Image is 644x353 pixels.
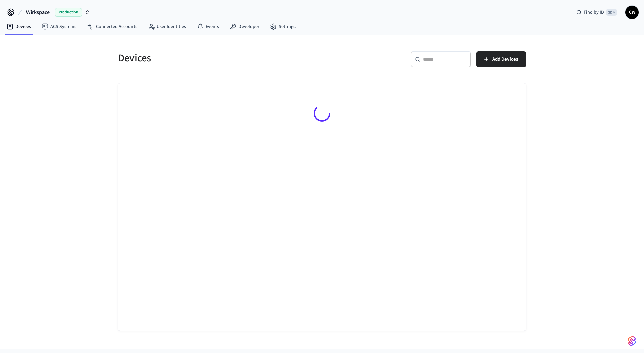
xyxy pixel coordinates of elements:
span: Find by ID [584,9,604,16]
span: Add Devices [492,55,518,64]
img: SeamLogoGradient.69752ec5.svg [628,336,636,346]
a: Settings [265,21,301,33]
span: ⌘ K [606,9,617,16]
span: CW [626,6,638,18]
a: Devices [1,21,36,33]
a: Events [192,21,224,33]
div: Find by ID⌘ K [571,6,623,18]
a: ACS Systems [36,21,82,33]
a: Connected Accounts [82,21,143,33]
a: User Identities [143,21,192,33]
button: Add Devices [476,51,526,67]
button: CW [625,6,639,19]
a: Developer [224,21,265,33]
span: Production [55,8,82,17]
span: Wirkspace [26,8,50,16]
h5: Devices [118,51,318,65]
